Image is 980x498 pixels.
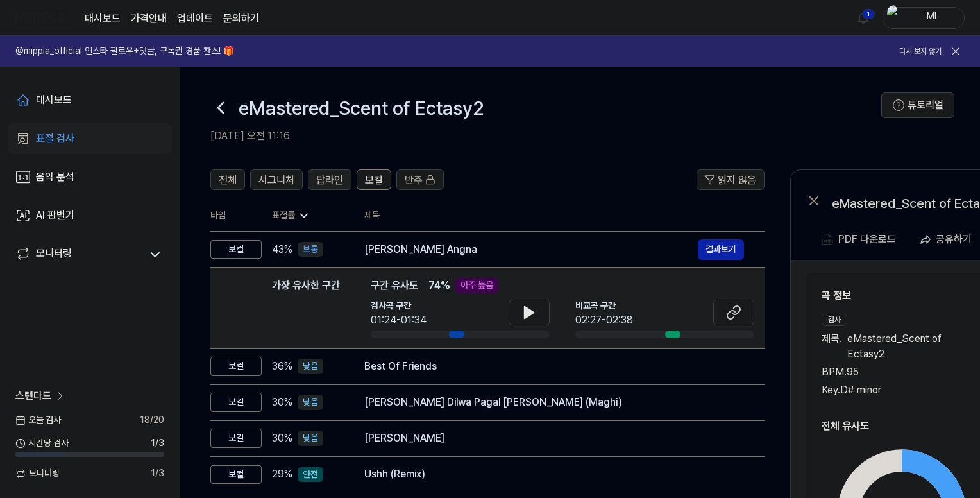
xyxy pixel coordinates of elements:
[364,200,765,231] th: 제목
[883,7,965,29] button: profileMl
[85,11,121,26] a: 대시보드
[272,278,340,338] div: 가장 유사한 구간
[718,173,756,188] span: 읽지 않음
[210,240,262,259] div: 보컬
[131,11,167,26] button: 가격안내
[455,278,498,293] div: 아주 높음
[272,395,292,410] span: 30 %
[575,300,633,313] span: 비교곡 구간
[822,382,980,398] div: Key. D# minor
[698,239,744,260] button: 결과보기
[36,208,74,223] div: AI 판별기
[906,10,956,24] div: Ml
[365,173,383,188] span: 보컬
[396,169,444,190] button: 반주
[575,313,633,328] div: 02:27-02:38
[210,465,262,485] div: 보컬
[822,234,833,245] img: PDF Download
[15,467,60,480] span: 모니터링
[357,169,391,190] button: 보컬
[298,431,323,446] div: 낮음
[210,128,881,144] h2: [DATE] 오전 11:16
[298,467,323,483] div: 안전
[298,242,323,257] div: 보통
[15,246,141,264] a: 모니터링
[887,5,902,31] img: profile
[8,200,172,231] a: AI 판별기
[364,395,744,410] div: [PERSON_NAME] Dilwa Pagal [PERSON_NAME] (Maghi)
[371,313,427,328] div: 01:24-01:34
[219,173,237,188] span: 전체
[15,437,69,450] span: 시간당 검사
[151,467,164,480] span: 1 / 3
[210,429,262,448] div: 보컬
[8,123,172,154] a: 표절 검사
[371,278,418,293] span: 구간 유사도
[36,131,74,146] div: 표절 검사
[428,278,450,293] span: 74 %
[36,246,72,264] div: 모니터링
[239,94,484,121] h1: eMastered_Scent of Ectasy2
[822,331,842,362] span: 제목 .
[697,169,765,190] button: 읽지 않음
[316,173,343,188] span: 탑라인
[15,45,234,58] h1: @mippia_official 인스타 팔로우+댓글, 구독권 경품 찬스! 🎁
[272,242,292,257] span: 43 %
[272,431,292,446] span: 30 %
[364,359,744,374] div: Best Of Friends
[298,395,323,410] div: 낮음
[364,431,744,446] div: [PERSON_NAME]
[177,11,213,26] a: 업데이트
[272,467,292,482] span: 29 %
[272,359,292,374] span: 36 %
[210,357,262,376] div: 보컬
[210,393,262,412] div: 보컬
[881,92,954,118] button: 튜토리얼
[210,200,262,232] th: 타입
[364,242,698,257] div: [PERSON_NAME] Angna
[405,173,423,188] span: 반주
[8,162,172,193] a: 음악 분석
[8,85,172,116] a: 대시보드
[298,359,323,374] div: 낮음
[140,414,164,427] span: 18 / 20
[862,9,875,19] div: 1
[838,231,896,248] div: PDF 다운로드
[371,300,427,313] span: 검사곡 구간
[364,467,744,482] div: Ushh (Remix)
[151,437,164,450] span: 1 / 3
[15,414,61,427] span: 오늘 검사
[272,209,344,222] div: 표절률
[853,8,874,28] button: 알림1
[899,46,942,57] button: 다시 보지 않기
[15,388,51,404] span: 스탠다드
[210,169,245,190] button: 전체
[822,365,980,380] div: BPM. 95
[822,314,847,326] div: 검사
[856,10,871,26] img: 알림
[308,169,351,190] button: 탑라인
[36,92,72,108] div: 대시보드
[847,331,980,362] span: eMastered_Scent of Ectasy2
[936,231,972,248] div: 공유하기
[819,227,899,252] button: PDF 다운로드
[36,169,74,185] div: 음악 분석
[223,11,259,26] a: 문의하기
[250,169,303,190] button: 시그니처
[258,173,294,188] span: 시그니처
[15,388,67,404] a: 스탠다드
